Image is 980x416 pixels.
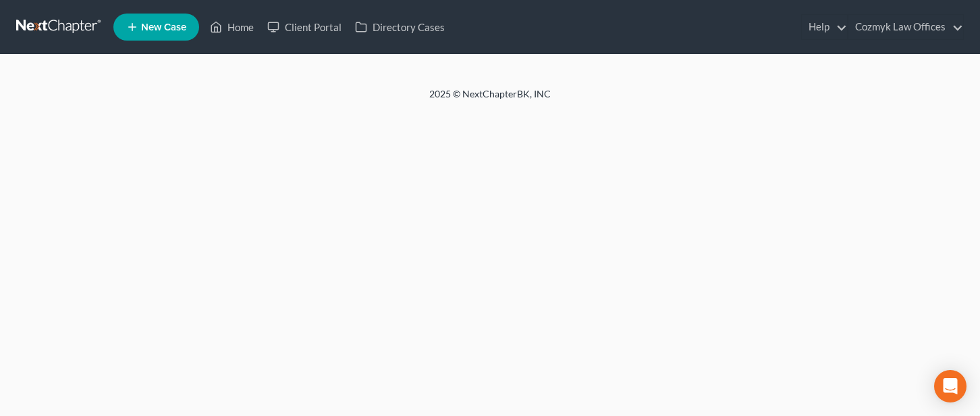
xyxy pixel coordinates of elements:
a: Help [802,15,847,39]
a: Cozmyk Law Offices [848,15,963,39]
div: Open Intercom Messenger [934,370,967,402]
div: 2025 © NextChapterBK, INC [105,87,875,112]
a: Home [203,15,261,39]
new-legal-case-button: New Case [113,14,199,41]
a: Client Portal [261,15,348,39]
a: Directory Cases [348,15,452,39]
